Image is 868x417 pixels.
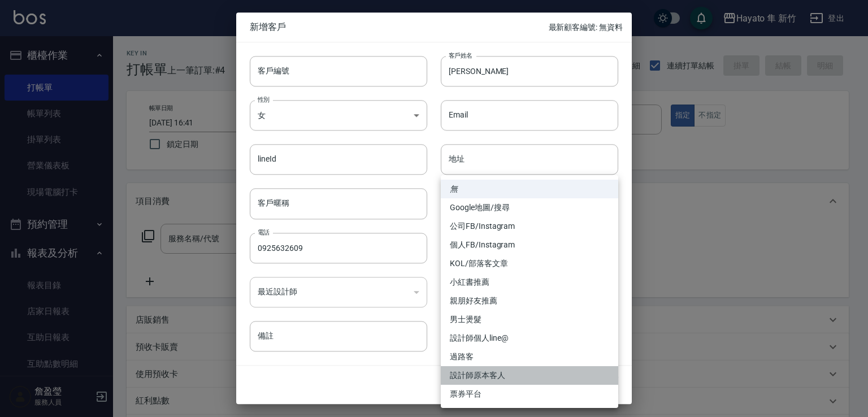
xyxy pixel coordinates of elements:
li: 個人FB/Instagram [441,236,618,254]
li: 過路客 [441,347,618,366]
li: 設計師原本客人 [441,366,618,385]
li: 票券平台 [441,385,618,403]
li: KOL/部落客文章 [441,254,618,273]
li: 男士燙髮 [441,310,618,329]
em: 無 [450,183,458,195]
li: 設計師個人line@ [441,329,618,347]
li: 親朋好友推薦 [441,292,618,310]
li: 公司FB/Instagram [441,217,618,236]
li: Google地圖/搜尋 [441,198,618,217]
li: 小紅書推薦 [441,273,618,292]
